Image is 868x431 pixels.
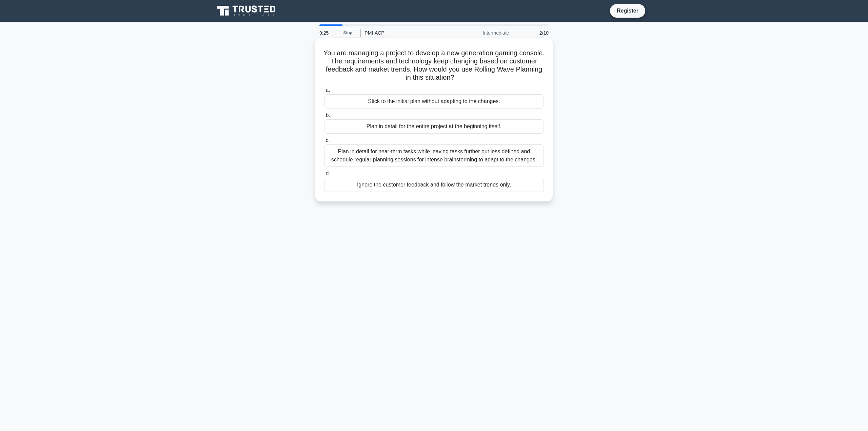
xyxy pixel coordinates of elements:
[325,112,330,118] span: b.
[335,29,360,37] a: Stop
[324,94,544,109] div: Stick to the initial plan without adapting to the changes.
[324,119,544,134] div: Plan in detail for the entire project at the beginning itself.
[325,137,330,143] span: c.
[324,144,544,167] div: Plan in detail for near-term tasks while leaving tasks further out less defined and schedule regu...
[325,87,330,93] span: a.
[613,6,643,15] a: Register
[324,178,544,192] div: Ignore the customer feedback and follow the market trends only.
[513,26,553,40] div: 2/10
[360,26,454,40] div: PMI-ACP
[323,49,545,82] h5: You are managing a project to develop a new generation gaming console. The requirements and techn...
[454,26,513,40] div: Intermediate
[315,26,335,40] div: 9:25
[325,171,330,176] span: d.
